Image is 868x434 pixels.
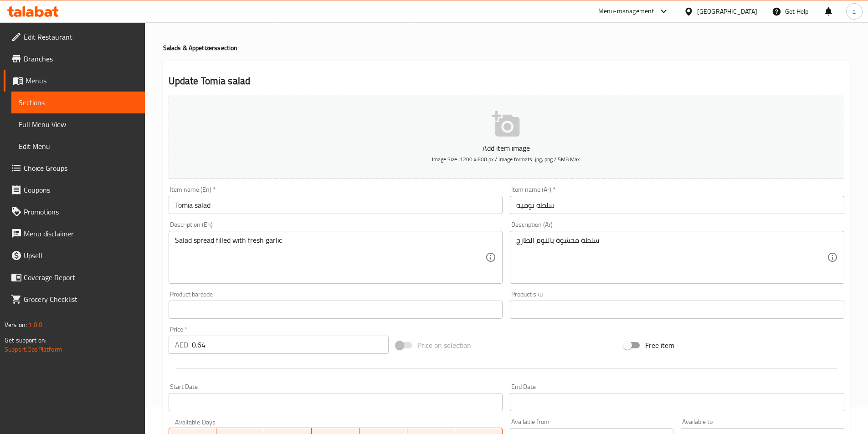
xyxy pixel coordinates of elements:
a: Grocery Checklist [4,288,145,310]
input: Please enter product barcode [169,301,503,319]
a: Menu disclaimer [4,223,145,245]
a: Upsell [4,245,145,266]
a: Coverage Report [4,266,145,288]
a: Coupons [4,179,145,201]
span: Upsell [24,250,138,261]
a: Edit Restaurant [4,26,145,48]
li: / [341,14,344,25]
span: Branches [24,53,138,64]
h4: Salads & Appetizers section [163,43,850,52]
span: Price on selection [417,340,471,351]
a: Support.OpsPlatform [5,343,62,355]
textarea: Salad spread filled with fresh garlic [175,236,486,279]
span: Menus [26,75,138,86]
input: Please enter price [192,336,389,354]
span: Menus [316,14,337,25]
li: / [196,14,199,25]
div: [GEOGRAPHIC_DATA] [697,6,757,16]
input: Please enter product sku [510,301,844,319]
div: Menu-management [598,6,654,17]
a: Branches [4,48,145,70]
a: Home [163,14,192,25]
span: Promotions [24,206,138,217]
span: Version: [5,319,27,331]
span: Sections [19,97,138,108]
p: Add item image [183,143,830,153]
span: Menu disclaimer [24,228,138,239]
input: Enter name Ar [510,196,844,214]
h2: Update Tomia salad [169,74,844,88]
a: Menus [305,13,337,25]
span: Grocery Checklist [24,294,138,305]
input: Enter name En [169,196,503,214]
span: Free item [645,340,674,351]
a: Promotions [4,201,145,223]
textarea: سلطة محشوة بالثوم الطازج [516,236,827,279]
span: 1.0.0 [28,319,42,331]
a: Menus [4,70,145,92]
a: Choice Groups [4,157,145,179]
span: Choice Groups [24,163,138,174]
p: AED [175,339,188,350]
span: a [853,6,856,16]
a: Full Menu View [11,113,145,135]
span: Full Menu View [19,119,138,130]
span: Restaurants management [214,14,295,25]
span: Get support on: [5,334,46,346]
a: Restaurants management [203,13,295,25]
button: Add item imageImage Size: 1200 x 800 px / Image formats: jpg, png / 5MB Max. [169,96,844,179]
span: Edit Restaurant [24,31,138,42]
li: / [377,14,380,25]
span: Edit Menu [19,141,138,152]
li: / [298,14,302,25]
span: Coupons [24,184,138,195]
span: Coverage Report [24,272,138,283]
a: Sections [11,92,145,113]
a: Edit Menu [11,135,145,157]
span: Image Size: 1200 x 800 px / Image formats: jpg, png / 5MB Max. [432,154,581,164]
a: Sections [348,14,374,25]
span: item / update [384,14,426,25]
